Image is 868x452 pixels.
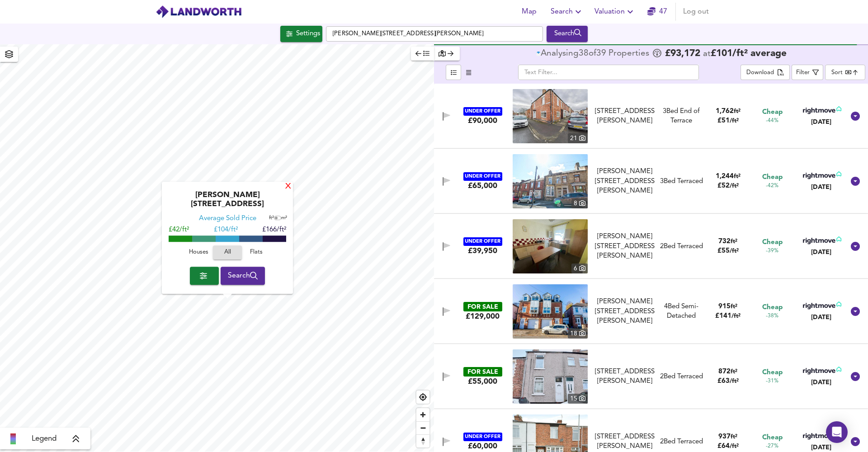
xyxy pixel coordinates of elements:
[513,349,588,404] a: property thumbnail 15
[269,216,274,221] span: ft²
[547,26,588,42] div: Run Your Search
[741,65,790,80] button: Download
[762,433,783,443] span: Cheap
[416,391,429,404] button: Find my location
[731,369,737,375] span: ft²
[463,237,502,246] div: UNDER OFFER
[762,368,783,377] span: Cheap
[595,432,655,452] div: [STREET_ADDRESS][PERSON_NAME]
[466,311,500,321] div: £129,000
[731,304,737,310] span: ft²
[463,172,502,181] div: UNDER OFFER
[801,443,841,452] div: [DATE]
[551,5,584,18] span: Search
[468,181,497,191] div: £65,000
[595,107,655,126] div: [STREET_ADDRESS][PERSON_NAME]
[718,433,731,440] span: 937
[416,434,429,447] button: Reset bearing to north
[513,89,588,143] img: property thumbnail
[416,422,429,434] span: Zoom out
[468,441,497,451] div: £60,000
[591,232,658,261] div: Edward Street, Eldon Lane, DL14 8TN
[513,219,588,273] a: property thumbnail 6
[541,49,579,58] div: Analysing
[762,108,783,117] span: Cheap
[731,434,737,440] span: ft²
[730,183,739,189] span: / ft²
[184,246,213,260] button: Houses
[549,28,585,40] div: Search
[468,116,497,126] div: £90,000
[716,108,734,115] span: 1,762
[730,248,739,254] span: / ft²
[717,443,739,450] span: £ 64
[547,3,587,21] button: Search
[762,303,783,312] span: Cheap
[468,246,497,256] div: £39,950
[801,378,841,387] div: [DATE]
[595,297,655,326] div: [PERSON_NAME][STREET_ADDRESS][PERSON_NAME]
[591,432,658,452] div: East Parade, Bishop Auckland, DL14 7BW
[568,329,588,339] div: 18
[825,65,865,80] div: Sort
[718,368,731,375] span: 872
[717,378,739,385] span: £ 63
[850,176,861,187] svg: Show Details
[591,107,658,126] div: Grey Street, Bishop Auckland, Durham, DL14 7BQ
[850,306,861,317] svg: Show Details
[568,133,588,143] div: 21
[660,242,703,251] div: 2 Bed Terraced
[156,5,242,19] img: logo
[518,65,699,80] input: Text Filter...
[746,68,774,78] div: Download
[595,167,655,196] div: [PERSON_NAME][STREET_ADDRESS][PERSON_NAME]
[514,3,543,21] button: Map
[513,284,588,339] a: property thumbnail 18
[595,367,655,386] div: [STREET_ADDRESS][PERSON_NAME]
[801,248,841,257] div: [DATE]
[228,269,258,282] span: Search
[683,5,709,18] span: Log out
[416,421,429,434] button: Zoom out
[513,349,588,404] img: property thumbnail
[703,50,711,58] span: at
[296,28,320,40] div: Settings
[594,5,636,18] span: Valuation
[217,248,237,258] span: All
[660,372,703,381] div: 2 Bed Terraced
[718,238,731,245] span: 732
[214,227,238,234] span: £ 104/ft²
[850,436,861,447] svg: Show Details
[647,5,667,18] a: 47
[221,267,265,285] button: Search
[596,49,606,58] span: 39
[716,173,734,180] span: 1,244
[718,303,731,310] span: 915
[658,302,705,321] div: 4 Bed Semi-Detached
[571,264,588,273] div: 6
[416,408,429,421] button: Zoom in
[658,107,705,126] div: 3 Bed End of Terrace
[568,394,588,404] div: 15
[717,183,739,189] span: £ 52
[766,377,778,385] span: -31%
[242,246,271,260] button: Flats
[766,247,778,255] span: -39%
[730,443,739,449] span: / ft²
[284,183,292,191] div: X
[326,26,543,42] input: Enter a location...
[518,5,540,18] span: Map
[665,49,700,58] span: £ 93,172
[547,26,588,42] button: Search
[213,246,242,260] button: All
[717,248,739,254] span: £ 55
[416,435,429,447] span: Reset bearing to north
[679,3,712,21] button: Log out
[796,68,810,78] div: Filter
[468,377,497,386] div: £55,000
[199,215,256,224] div: Average Sold Price
[660,177,703,186] div: 3 Bed Terraced
[169,227,189,234] span: £42/ft²
[850,371,861,382] svg: Show Details
[766,312,778,320] span: -38%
